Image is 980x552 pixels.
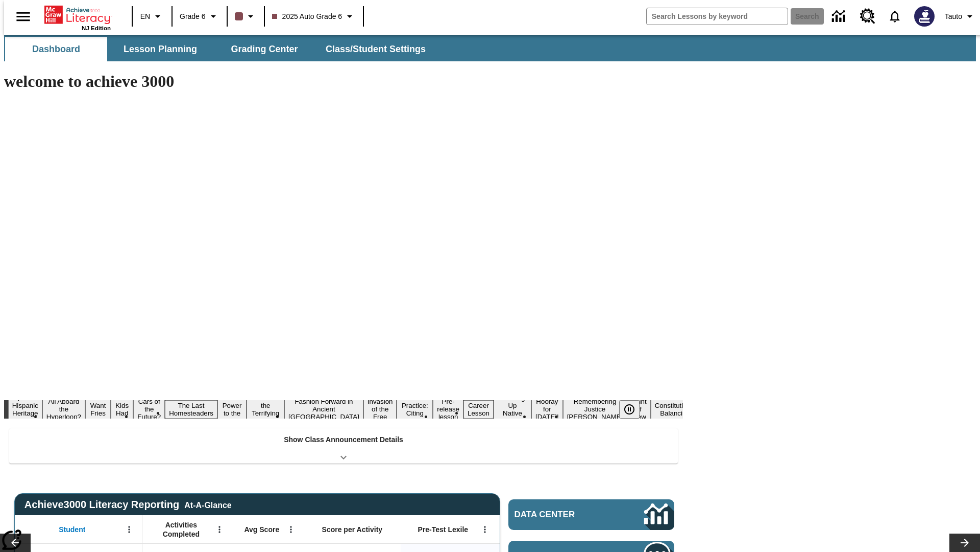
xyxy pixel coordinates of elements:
span: Student [59,525,85,534]
button: Lesson Planning [109,37,211,61]
span: Data Center [514,510,610,520]
button: Slide 4 Dirty Jobs Kids Had To Do [111,385,133,434]
span: Tauto [945,11,962,22]
button: Slide 11 Mixed Practice: Citing Evidence [397,393,433,426]
button: Slide 18 The Constitution's Balancing Act [651,393,700,426]
button: Slide 1 ¡Viva Hispanic Heritage Month! [8,393,42,426]
span: Dashboard [32,43,80,55]
span: 2025 Auto Grade 6 [272,11,342,22]
button: Slide 13 Career Lesson [463,400,494,419]
button: Language: EN, Select a language [136,7,168,26]
span: Activities Completed [148,520,215,539]
button: Select a new avatar [908,3,941,30]
span: Pre-Test Lexile [418,525,469,534]
a: Data Center [508,499,674,530]
span: Class/Student Settings [326,43,426,55]
span: Achieve3000 Literacy Reporting [24,499,232,511]
div: Show Class Announcement Details [9,428,678,464]
button: Lesson carousel, Next [949,534,980,552]
span: Score per Activity [322,525,383,534]
button: Open side menu [8,2,38,32]
button: Open Menu [212,522,227,537]
span: EN [140,11,150,22]
div: Pause [619,400,650,419]
div: SubNavbar [4,35,976,61]
a: Data Center [826,3,854,31]
button: Profile/Settings [941,7,980,26]
button: Slide 15 Hooray for Constitution Day! [531,396,563,422]
button: Pause [619,400,640,419]
div: Home [44,4,111,31]
button: Class/Student Settings [317,37,434,61]
span: Grading Center [231,43,298,55]
button: Open Menu [477,522,493,537]
button: Slide 7 Solar Power to the People [217,393,247,426]
button: Slide 16 Remembering Justice O'Connor [563,396,627,422]
span: Lesson Planning [124,43,197,55]
button: Slide 8 Attack of the Terrifying Tomatoes [247,393,284,426]
button: Slide 9 Fashion Forward in Ancient Rome [284,396,363,422]
button: Slide 10 The Invasion of the Free CD [363,388,397,430]
button: Slide 3 Do You Want Fries With That? [85,385,111,434]
img: Avatar [914,6,935,27]
span: Grade 6 [180,11,206,22]
button: Grade: Grade 6, Select a grade [176,7,224,26]
button: Slide 2 All Aboard the Hyperloop? [42,396,85,422]
div: SubNavbar [4,37,435,61]
h1: welcome to achieve 3000 [4,72,683,91]
a: Notifications [881,3,908,30]
button: Class: 2025 Auto Grade 6, Select your class [268,7,360,26]
button: Slide 14 Cooking Up Native Traditions [494,393,531,426]
span: NJ Edition [82,25,111,31]
button: Class color is dark brown. Change class color [231,7,261,26]
button: Dashboard [5,37,107,61]
button: Slide 12 Pre-release lesson [433,396,463,422]
p: Show Class Announcement Details [284,434,403,445]
button: Open Menu [121,522,137,537]
button: Grading Center [213,37,315,61]
a: Home [44,5,111,25]
button: Open Menu [283,522,299,537]
button: Slide 5 Cars of the Future? [133,396,165,422]
input: search field [647,8,788,25]
a: Resource Center, Will open in new tab [854,3,881,30]
button: Slide 6 The Last Homesteaders [165,400,217,419]
div: At-A-Glance [184,499,231,510]
span: Avg Score [244,525,279,534]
